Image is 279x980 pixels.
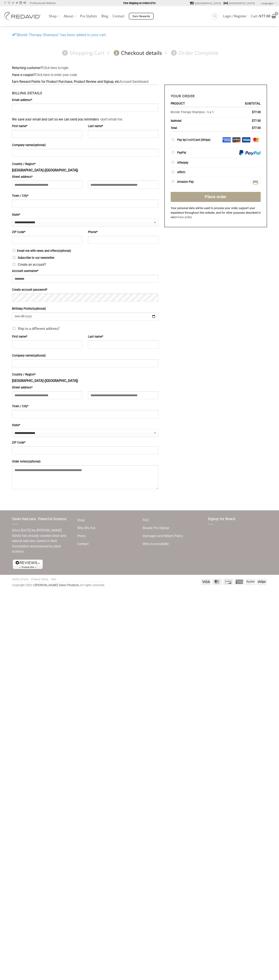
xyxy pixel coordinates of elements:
a: Account Dashboard [119,80,148,84]
bdi: 77.00 [259,14,270,18]
span: Ship to a different address? [18,326,59,331]
a: Follow on Twitter [16,2,18,4]
a: Follow on Facebook [4,2,6,4]
img: Amazon Pay [250,179,261,186]
span: Subscribe to our newsletter [18,256,54,260]
span: (optional) [28,460,40,463]
img: reviews-trust-logo-1.png [12,559,43,570]
a: [GEOGRAPHIC_DATA] [224,0,255,6]
label: Birthday Points! [12,306,158,311]
label: Last name [88,124,158,129]
label: State [12,423,158,428]
a: Follow on LinkedIn [20,2,22,4]
a: Web Accessibility [143,540,169,548]
img: Mastercard [252,137,260,142]
p: Your personal data will be used to process your order, support your experience throughout this we... [171,206,261,219]
label: Company name [12,143,158,148]
span: We save your email and cart so we can send you reminders - . [12,115,123,122]
td: - 1L [171,107,236,117]
bdi: 77.00 [252,110,261,114]
a: Follow on Instagram [8,2,10,4]
strong: [PERSON_NAME] Salon Products. [35,583,80,587]
span: (optional) [33,354,46,357]
div: Earn Reward Points for Product Purchase, Product Review and Signup, etc [12,79,267,85]
a: Credit [186,138,194,142]
strong: [GEOGRAPHIC_DATA] ([GEOGRAPHIC_DATA]) [12,379,78,383]
button: Place order [171,192,261,202]
a: FAQ [51,578,56,581]
bdi: 77.00 [252,126,261,130]
a: Contact [112,13,124,20]
span: $ [259,14,261,18]
nav: Checkout steps [12,46,267,59]
a: About [64,12,76,20]
a: Terms of Use [12,578,29,581]
a: Search [212,13,218,20]
a: Press [77,532,86,540]
div: Payment icons [200,578,267,585]
a: Beauty Pro Signup [143,524,169,532]
a: 2Checkout details [112,49,162,56]
a: Privacy Policy [31,578,48,581]
label: Street address [12,385,82,390]
span: $ [252,126,253,130]
input: Create an account? [13,263,15,266]
label: Country / Region [12,372,158,377]
p: Since [DATE] the [PERSON_NAME] family has proudly created clean and natural haircare, honest in t... [12,528,71,554]
div: “Blonde Therapy Shampoo” has been added to your cart. [9,32,270,38]
th: Subtotal [236,101,261,108]
label: Email address [12,98,158,103]
a: Shop [49,12,59,20]
label: Affirm [177,170,185,174]
a: Shop [77,517,85,524]
label: Email me with news and offers [12,230,158,254]
span: 2 [114,50,119,56]
span: Earn Rewards [133,14,150,19]
a: Blonde Therapy Shampoo [171,110,205,114]
span: Cart / [251,15,270,18]
span: $ [252,110,253,114]
a: Click here to login [42,66,68,70]
label: Account username [12,269,158,274]
a: Enter your coupon code [35,73,77,77]
a: Follow on YouTube [24,2,26,4]
strong: Free Shipping on Orders $75+ [123,2,156,5]
label: Pay by Card (Stripe) [177,138,210,142]
label: ZIP Code [12,230,82,235]
label: ZIP Code [12,440,158,445]
span: 1 [62,50,68,56]
div: Have a coupon? [12,72,267,78]
a: Pro Stylists [80,13,97,20]
a: [GEOGRAPHIC_DATA] [190,0,221,6]
bdi: 77.00 [252,119,261,122]
form: Checkout [12,85,267,500]
label: Create account password [12,287,158,292]
span: (optional) [58,249,71,253]
span: Clean Haircare. Powerful Science. [12,517,67,521]
a: Who We Are [77,524,95,532]
label: Street address [12,175,82,179]
img: Visa [242,137,250,142]
th: Subtotal [171,118,236,124]
strong: × 1 [210,110,214,114]
label: Town / City [12,404,158,409]
img: Amex [222,137,231,142]
span: $ [252,119,253,122]
a: Earn Rewards [129,13,154,20]
label: Town / City [12,194,158,198]
th: Total [171,124,236,132]
a: FAQ [143,517,149,524]
a: Damages and Return Policy [143,532,183,540]
input: Email me with news and offers(optional) [13,249,15,252]
label: First name [12,124,82,129]
span: Create an account? [18,263,46,267]
a: Blog [101,13,108,20]
span: (optional) [33,307,46,310]
img: REDAVID Salon Products | United States [3,12,43,20]
a: View cart [251,12,276,21]
label: Phone [88,230,158,235]
a: privacy policy [175,215,192,219]
img: Discover [232,137,241,142]
label: Company name [12,353,158,358]
div: Returning customer? [12,65,267,71]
